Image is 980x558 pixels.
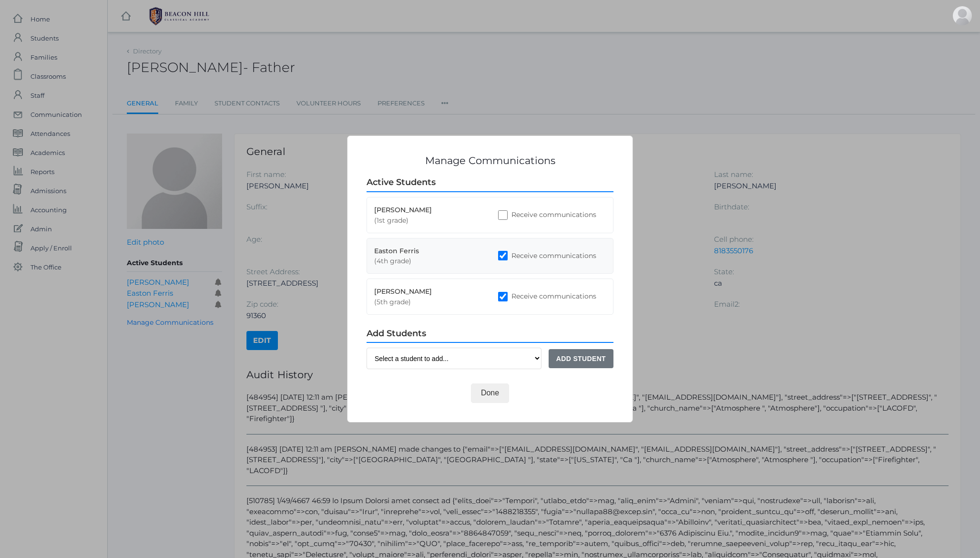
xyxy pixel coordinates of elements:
h2: Active Students [367,178,613,192]
label: Receive communications [511,210,596,220]
span: (1st grade) [374,216,432,226]
h1: Manage Communications [367,155,613,166]
label: Receive communications [511,291,596,301]
span: Easton Ferris [374,247,419,255]
button: Add Student [549,349,613,368]
label: Receive communications [511,251,596,261]
span: [PERSON_NAME] [374,206,432,214]
span: (5th grade) [374,297,432,307]
span: [PERSON_NAME] [374,287,432,296]
span: (4th grade) [374,256,419,266]
h2: Add Students [367,329,613,343]
button: Done [471,383,509,403]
